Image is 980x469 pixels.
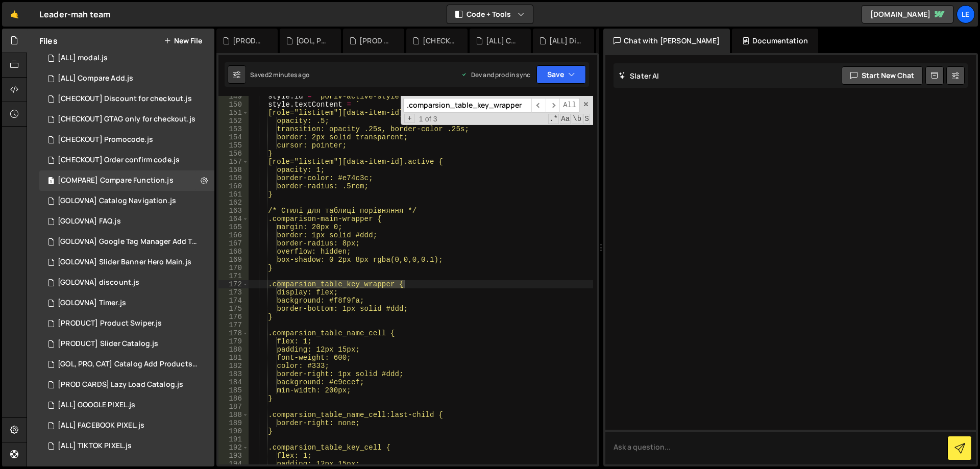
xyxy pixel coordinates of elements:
[842,66,923,85] button: Start new chat
[218,321,249,329] div: 177
[296,36,329,46] div: [GOL, PRO, CAT] Catalog Add Products.js
[559,98,580,113] span: Alt-Enter
[404,114,415,123] span: Toggle Replace mode
[39,273,214,293] div: 16298/44466.js
[58,319,162,328] div: [PRODUCT] Product Swiper.js
[218,394,249,403] div: 186
[218,264,249,272] div: 170
[39,109,215,130] div: 16298/45143.js
[862,5,953,23] a: [DOMAIN_NAME]
[218,427,249,435] div: 190
[218,166,249,174] div: 158
[415,115,442,123] span: 1 of 3
[218,190,249,199] div: 161
[58,278,139,287] div: [GOLOVNA] discount.js
[2,2,27,27] a: 🤙
[218,386,249,394] div: 185
[58,54,108,63] div: [ALL] modal.js
[58,441,132,451] div: [ALL] TIKTOK PIXEL.js
[218,329,249,337] div: 178
[218,452,249,460] div: 193
[218,354,249,362] div: 181
[218,272,249,280] div: 171
[218,313,249,321] div: 176
[58,339,158,349] div: [PRODUCT] Slider Catalog.js
[603,29,730,53] div: Chat with [PERSON_NAME]
[58,176,174,185] div: [COMPARE] Compare Function.js
[218,215,249,223] div: 164
[58,380,183,389] div: [PROD CARDS] Lazy Load Catalog.js
[536,65,586,84] button: Save
[58,156,180,165] div: [CHECKOUT] Order confirm code.js
[39,35,58,46] h2: Files
[957,5,975,23] a: Le
[39,293,214,313] div: 16298/44400.js
[218,460,249,468] div: 194
[218,231,249,239] div: 166
[39,150,214,170] div: 16298/44879.js
[39,89,214,109] div: 16298/45243.js
[58,401,135,410] div: [ALL] GOOGLE PIXEL.js
[39,170,214,191] div: 16298/45065.js
[218,133,249,141] div: 154
[218,125,249,133] div: 153
[218,207,249,215] div: 163
[560,114,571,124] span: CaseSensitive Search
[58,421,144,430] div: [ALL] FACEBOOK PIXEL.js
[58,258,191,267] div: [GOLOVNA] Slider Banner Hero Main.js
[218,199,249,207] div: 162
[218,174,249,182] div: 159
[58,94,192,104] div: [CHECKOUT] Discount for checkout.js
[619,71,659,81] h2: Slater AI
[218,288,249,297] div: 173
[48,178,54,186] span: 1
[486,36,519,46] div: [ALL] Cart Update.js
[732,29,818,53] div: Documentation
[218,305,249,313] div: 175
[58,74,133,83] div: [ALL] Compare Add.js
[39,252,214,273] div: 16298/44401.js
[39,354,218,375] div: 16298/44845.js
[218,92,249,101] div: 149
[58,135,153,144] div: [CHECKOUT] Promocode.js
[546,98,560,113] span: ​
[218,248,249,256] div: 168
[403,98,531,113] input: Search for
[39,232,218,252] div: 16298/44469.js
[39,375,214,395] div: [PROD CARDS] Lazy Load Catalog.js
[58,237,199,246] div: [GOLOVNA] Google Tag Manager Add To Cart.js
[39,191,214,211] div: 16298/44855.js
[218,182,249,190] div: 160
[58,217,121,226] div: [GOLOVNA] FAQ.js
[39,8,110,20] div: Leader-mah team
[39,334,214,354] div: 16298/44828.js
[218,256,249,264] div: 169
[218,150,249,158] div: 156
[58,299,126,308] div: [GOLOVNA] Timer.js
[250,70,309,79] div: Saved
[218,297,249,305] div: 174
[218,239,249,248] div: 167
[218,370,249,378] div: 183
[583,114,590,124] span: Search In Selection
[218,345,249,354] div: 180
[218,403,249,411] div: 187
[359,36,392,46] div: [PROD CARDS] Lazy Load Catalog.js
[39,68,214,89] div: 16298/45098.js
[218,337,249,345] div: 179
[218,223,249,231] div: 165
[572,114,582,124] span: Whole Word Search
[548,114,559,124] span: RegExp Search
[39,130,214,150] div: 16298/45144.js
[233,36,265,46] div: [PRODUCT] Slider Catalog.js
[218,101,249,109] div: 150
[58,360,199,369] div: [GOL, PRO, CAT] Catalog Add Products.js
[39,415,214,436] div: 16298/45047.js
[549,36,582,46] div: [ALL] Discount for items.js
[218,158,249,166] div: 157
[39,211,214,232] div: 16298/44463.js
[268,70,309,79] div: 2 minutes ago
[218,280,249,288] div: 172
[164,37,202,45] button: New File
